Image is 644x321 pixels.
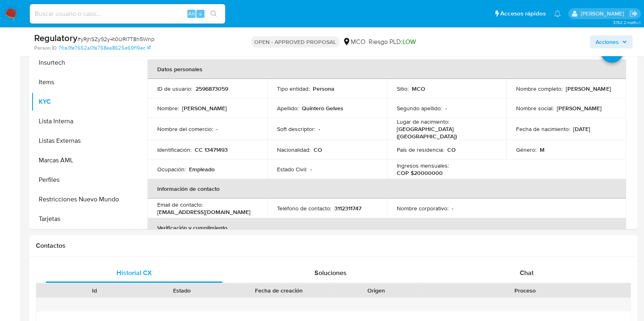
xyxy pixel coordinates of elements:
[31,170,133,190] button: Perfiles
[31,111,133,131] button: Lista Interna
[58,44,151,52] a: 7fca3fe7652a0fa758ea8625e69f19ec
[231,286,327,295] div: Fecha de creación
[147,179,626,199] th: Información de contacto
[157,105,179,112] p: Nombre :
[277,85,310,92] p: Tipo entidad :
[56,286,132,295] div: Id
[516,105,554,112] p: Nombre social :
[313,85,334,92] p: Persona
[31,131,133,151] button: Listas Externas
[182,105,227,112] p: [PERSON_NAME]
[157,208,251,216] p: [EMAIL_ADDRESS][DOMAIN_NAME]
[613,19,640,26] span: 3.152.2-hotfix-1
[596,35,619,48] span: Acciones
[397,205,448,212] p: Nombre corporativo :
[412,85,425,92] p: MCO
[277,125,315,133] p: Soft descriptor :
[426,286,625,295] div: Proceso
[36,242,631,250] h1: Contactos
[629,9,638,18] a: Salir
[520,268,534,277] span: Chat
[34,44,57,52] b: Person ID
[516,146,536,153] p: Género :
[144,286,220,295] div: Estado
[397,105,442,112] p: Segundo apellido :
[447,146,456,153] p: CO
[369,37,416,46] span: Riesgo PLD:
[251,36,339,48] p: OPEN - APPROVED PROPOSAL
[157,125,213,133] p: Nombre del comercio :
[147,218,626,238] th: Verificación y cumplimiento
[334,205,361,212] p: 3112311747
[31,53,133,72] button: Insurtech
[277,105,299,112] p: Apellido :
[397,85,409,92] p: Sitio :
[196,85,228,92] p: 2596873059
[77,35,154,43] span: # yRjhSZy92y4t0URl7T8h5Wnp
[402,37,416,46] span: LOW
[397,125,494,140] p: [GEOGRAPHIC_DATA] ([GEOGRAPHIC_DATA])
[573,125,590,133] p: [DATE]
[338,286,414,295] div: Origen
[314,146,322,153] p: CO
[31,209,133,229] button: Tarjetas
[310,166,312,173] p: -
[147,59,626,79] th: Datos personales
[116,268,152,277] span: Historial CX
[516,85,563,92] p: Nombre completo :
[189,166,215,173] p: Empleado
[277,146,310,153] p: Nacionalidad :
[31,151,133,170] button: Marcas AML
[31,92,133,111] button: KYC
[557,105,602,112] p: [PERSON_NAME]
[397,169,443,177] p: COP $20000000
[566,85,611,92] p: [PERSON_NAME]
[157,146,191,153] p: Identificación :
[580,10,626,17] p: camila.baquero@mercadolibre.com.co
[157,85,192,92] p: ID de usuario :
[343,37,365,46] div: MCO
[30,9,225,19] input: Buscar usuario o caso...
[277,166,307,173] p: Estado Civil :
[397,162,449,169] p: Ingresos mensuales :
[590,35,633,48] button: Acciones
[500,9,546,18] span: Accesos rápidos
[452,205,453,212] p: -
[397,146,444,153] p: País de residencia :
[554,10,561,17] a: Notificaciones
[31,190,133,209] button: Restricciones Nuevo Mundo
[314,268,347,277] span: Soluciones
[445,105,447,112] p: -
[540,146,545,153] p: M
[277,205,331,212] p: Teléfono de contacto :
[319,125,320,133] p: -
[205,8,222,20] button: search-icon
[195,146,228,153] p: CC 13471493
[302,105,343,112] p: Quintero Gelves
[199,10,202,17] span: s
[188,10,195,17] span: Alt
[31,72,133,92] button: Items
[397,118,449,125] p: Lugar de nacimiento :
[216,125,218,133] p: -
[34,31,77,44] b: Regulatory
[516,125,570,133] p: Fecha de nacimiento :
[157,201,203,208] p: Email de contacto :
[157,166,186,173] p: Ocupación :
